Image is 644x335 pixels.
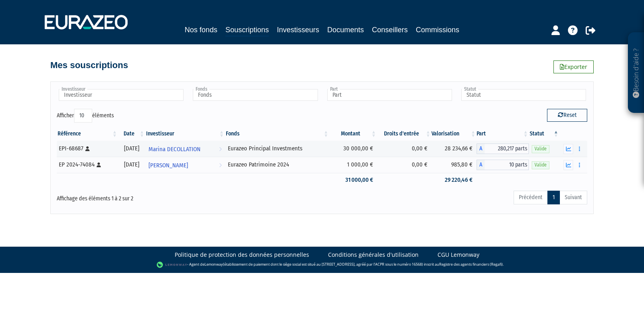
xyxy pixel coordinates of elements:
[547,109,587,122] button: Reset
[377,157,431,173] td: 0,00 €
[372,24,408,35] a: Conseillers
[547,191,560,204] a: 1
[329,173,377,187] td: 31 000,00 €
[225,127,329,141] th: Fonds: activer pour trier la colonne par ordre croissant
[477,144,485,154] span: A
[175,251,309,259] a: Politique de protection des données personnelles
[118,127,145,141] th: Date: activer pour trier la colonne par ordre croissant
[145,127,225,141] th: Investisseur: activer pour trier la colonne par ordre croissant
[145,157,225,173] a: [PERSON_NAME]
[228,144,326,153] div: Eurazeo Principal Investments
[97,162,101,167] i: [Français] Personne physique
[438,251,479,259] a: CGU Lemonway
[416,24,459,35] a: Commissions
[431,127,477,141] th: Valorisation: activer pour trier la colonne par ordre croissant
[219,142,222,157] i: Voir l'investisseur
[157,261,188,269] img: logo-lemonway.png
[477,127,529,141] th: Part: activer pour trier la colonne par ordre croissant
[477,144,529,154] div: A - Eurazeo Principal Investments
[185,24,217,35] a: Nos fonds
[377,127,431,141] th: Droits d'entrée: activer pour trier la colonne par ordre croissant
[85,146,90,151] i: [Français] Personne physique
[74,109,92,123] select: Afficheréléments
[329,127,377,141] th: Montant: activer pour trier la colonne par ordre croissant
[553,60,594,73] a: Exporter
[277,24,319,35] a: Investisseurs
[485,144,529,154] span: 280,217 parts
[431,173,477,187] td: 29 220,46 €
[485,160,529,170] span: 10 parts
[328,251,419,259] a: Conditions générales d'utilisation
[477,160,485,170] span: A
[532,161,549,169] span: Valide
[632,37,641,109] p: Besoin d'aide ?
[219,158,222,173] i: Voir l'investisseur
[329,141,377,157] td: 30 000,00 €
[121,160,142,169] div: [DATE]
[477,160,529,170] div: A - Eurazeo Patrimoine 2024
[431,157,477,173] td: 985,80 €
[532,145,549,153] span: Valide
[228,160,326,169] div: Eurazeo Patrimoine 2024
[327,24,364,35] a: Documents
[57,127,118,141] th: Référence : activer pour trier la colonne par ordre croissant
[59,160,115,169] div: EP 2024-74084
[50,60,128,70] h4: Mes souscriptions
[529,127,559,141] th: Statut : activer pour trier la colonne par ordre d&eacute;croissant
[59,144,115,153] div: EPI-68687
[8,261,636,269] div: - Agent de (établissement de paiement dont le siège social est situé au [STREET_ADDRESS], agréé p...
[145,141,225,157] a: Marina DECOLLATION
[204,262,223,267] a: Lemonway
[439,262,503,267] a: Registre des agents financiers (Regafi)
[149,142,200,157] span: Marina DECOLLATION
[57,190,271,203] div: Affichage des éléments 1 à 2 sur 2
[329,157,377,173] td: 1 000,00 €
[431,141,477,157] td: 28 234,66 €
[377,141,431,157] td: 0,00 €
[121,144,142,153] div: [DATE]
[225,24,269,37] a: Souscriptions
[45,15,128,29] img: 1732889491-logotype_eurazeo_blanc_rvb.png
[149,158,188,173] span: [PERSON_NAME]
[57,109,114,123] label: Afficher éléments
